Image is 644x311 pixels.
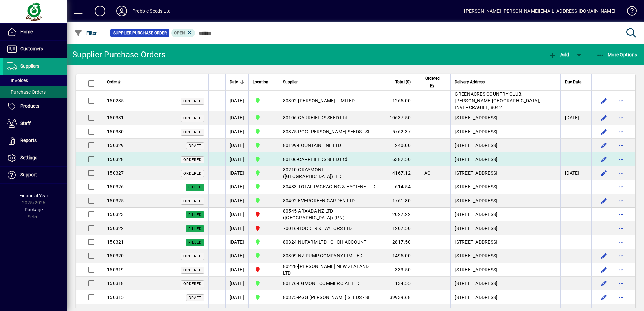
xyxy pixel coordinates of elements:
span: 150320 [107,253,124,258]
td: [STREET_ADDRESS] [450,139,560,152]
a: Home [3,24,67,40]
a: Settings [3,149,67,166]
span: Ordered [183,199,202,203]
button: More options [616,195,627,206]
button: More options [616,168,627,178]
td: 240.00 [380,139,420,152]
span: 80492 [283,198,297,203]
span: Package [25,207,43,212]
button: More options [616,126,627,137]
span: Filled [188,213,202,217]
span: Order # [107,78,120,86]
span: 150235 [107,98,124,103]
td: [DATE] [225,290,248,304]
span: 80375 [283,129,297,134]
button: Edit [599,154,609,165]
button: Edit [599,292,609,303]
span: Delivery Address [455,78,485,86]
span: CHRISTCHURCH [253,128,275,136]
span: NUFARM LTD - CHCH ACCOUNT [298,239,366,245]
span: Ordered By [424,75,441,90]
td: - [279,221,380,235]
span: Customers [20,46,43,51]
span: 150325 [107,198,124,203]
div: Order # [107,78,204,86]
td: [STREET_ADDRESS] [450,194,560,208]
td: - [279,91,380,111]
span: Add [549,52,569,57]
span: 80228 [283,264,297,269]
span: 150319 [107,267,124,272]
button: Edit [599,112,609,123]
td: [STREET_ADDRESS] [450,277,560,290]
td: 134.55 [380,277,420,290]
div: Supplier [283,78,376,86]
span: [PERSON_NAME] NEW ZEALAND LTD [283,264,369,276]
span: Location [253,78,268,86]
span: CHRISTCHURCH [253,141,275,149]
td: [DATE] [225,208,248,221]
span: CHRISTCHURCH [253,279,275,287]
span: 150327 [107,170,124,176]
span: [PERSON_NAME] LIMITED [298,98,355,103]
span: Ordered [183,282,202,286]
button: More options [616,154,627,165]
span: Ordered [183,254,202,258]
span: 150328 [107,157,124,162]
span: Draft [189,144,202,148]
span: Draft [189,296,202,300]
div: [PERSON_NAME] [PERSON_NAME][EMAIL_ADDRESS][DOMAIN_NAME] [464,6,615,16]
span: ARXADA NZ LTD ([GEOGRAPHIC_DATA]) (PN) [283,208,345,220]
td: [STREET_ADDRESS] [450,111,560,125]
span: PALMERSTON NORTH [253,210,275,218]
td: [DATE] [225,249,248,263]
span: 80309 [283,253,297,258]
span: GRAYMONT ([GEOGRAPHIC_DATA]) lTD [283,167,342,179]
span: Filled [188,185,202,189]
span: 150318 [107,281,124,286]
span: CARRFIELDS SEED Ltd [298,157,347,162]
button: More options [616,209,627,220]
span: CHRISTCHURCH [253,169,275,177]
button: More Options [594,48,639,61]
td: - [279,208,380,221]
span: Suppliers [20,63,39,69]
span: TOTAL PACKAGING & HYGIENE LTD [298,184,375,189]
td: [STREET_ADDRESS] [450,249,560,263]
span: 150321 [107,239,124,245]
span: EGMONT COMMERCIAL LTD [298,281,359,286]
span: 150331 [107,115,124,120]
td: - [279,125,380,139]
span: EVERGREEN GARDEN LTD [298,198,355,203]
span: Due Date [565,78,581,86]
span: 70016 [283,226,297,231]
span: 150322 [107,226,124,231]
span: Ordered [183,171,202,176]
mat-chip: Completion Status: Open [171,29,195,37]
a: Invoices [3,75,67,86]
td: [STREET_ADDRESS] [450,166,560,180]
span: Ordered [183,99,202,103]
span: Financial Year [19,193,49,198]
span: Ordered [183,130,202,134]
span: 80176 [283,281,297,286]
div: Ordered By [424,75,447,90]
td: [STREET_ADDRESS] [450,152,560,166]
span: 80302 [283,98,297,103]
td: - [279,139,380,152]
span: Date [230,78,238,86]
td: - [279,180,380,194]
span: 80106 [283,115,297,120]
button: Profile [111,5,132,17]
span: Ordered [183,116,202,120]
span: CHRISTCHURCH [253,155,275,163]
td: 2027.22 [380,208,420,221]
span: AC [424,170,431,176]
td: [DATE] [560,111,591,125]
td: [DATE] [225,263,248,277]
span: PGG [PERSON_NAME] SEEDS - SI [298,129,369,134]
button: More options [616,223,627,234]
button: Edit [599,126,609,137]
td: [STREET_ADDRESS] [450,208,560,221]
div: Date [230,78,244,86]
